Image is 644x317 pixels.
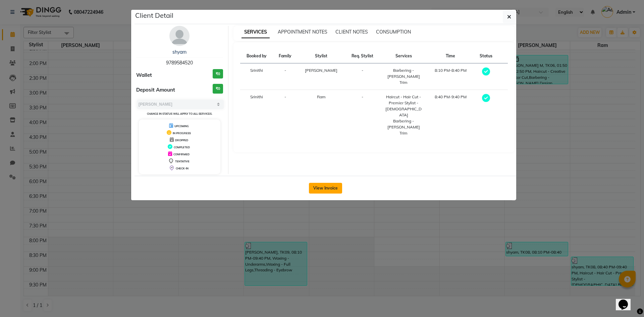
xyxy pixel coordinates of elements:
span: Wallet [136,71,152,79]
span: CHECK-IN [176,167,189,170]
h3: ₹0 [213,69,223,79]
span: COMPLETED [174,146,190,149]
td: Srinithi [240,90,273,141]
th: Stylist [298,49,345,63]
th: Services [380,49,427,63]
button: View Invoice [309,183,342,194]
th: Status [474,49,498,63]
th: Family [273,49,298,63]
td: Srinithi [240,63,273,90]
span: UPCOMING [174,124,189,128]
span: 9789584520 [166,60,193,66]
td: - [273,63,298,90]
th: Req. Stylist [345,49,380,63]
span: DROPPED [175,139,188,142]
small: Change in status will apply to all services. [147,112,212,115]
td: 8:10 PM-8:40 PM [427,63,474,90]
h5: Client Detail [135,10,173,20]
img: avatar [169,26,190,46]
a: shyam [172,49,186,55]
td: - [273,90,298,141]
th: Time [427,49,474,63]
span: Deposit Amount [136,86,175,94]
div: Haircut - Hair Cut - Premier Stylist - [DEMOGRAPHIC_DATA] [384,94,423,118]
td: - [345,90,380,141]
td: 8:40 PM-9:40 PM [427,90,474,141]
span: APPOINTMENT NOTES [278,29,327,35]
h3: ₹0 [213,84,223,94]
span: CONSUMPTION [376,29,411,35]
iframe: chat widget [616,290,637,310]
span: IN PROGRESS [173,131,191,135]
td: - [345,63,380,90]
span: SERVICES [241,26,270,38]
span: TENTATIVE [175,160,190,163]
span: CONFIRMED [173,153,190,156]
th: Booked by [240,49,273,63]
span: Ram [317,94,326,99]
div: Barbering - [PERSON_NAME] Trim [384,118,423,136]
span: CLIENT NOTES [335,29,368,35]
span: [PERSON_NAME] [305,68,337,73]
div: Barbering - [PERSON_NAME] Trim [384,67,423,86]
